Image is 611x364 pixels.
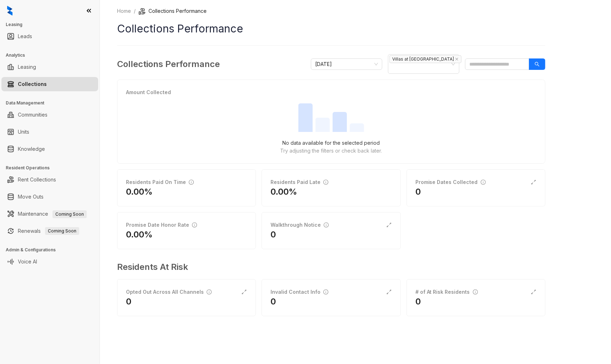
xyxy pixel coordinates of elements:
div: Opted Out Across All Channels [126,288,212,296]
h2: 0.00% [271,186,297,198]
h2: 0 [415,186,421,198]
h3: Admin & Configurations [6,247,100,253]
li: Leasing [1,60,98,74]
div: # of At Risk Residents [415,288,478,296]
a: Units [18,125,29,139]
span: close [455,57,459,61]
a: Voice AI [18,255,37,269]
div: Residents Paid On Time [126,178,194,186]
li: Voice AI [1,255,98,269]
span: info-circle [323,289,328,294]
li: Move Outs [1,190,98,204]
strong: Amount Collected [126,89,171,95]
h3: Residents At Risk [117,261,540,273]
img: logo [7,6,12,16]
h3: Data Management [6,100,100,106]
h3: Leasing [6,21,100,28]
li: Collections [1,77,98,91]
li: / [134,7,136,15]
h2: 0 [271,296,276,307]
a: Move Outs [18,190,44,204]
a: Collections [18,77,47,91]
span: info-circle [473,289,478,294]
span: September 2025 [315,59,378,70]
span: expand-alt [241,289,247,295]
span: expand-alt [386,222,392,228]
span: info-circle [324,222,329,227]
a: Rent Collections [18,173,56,187]
span: Coming Soon [52,210,87,218]
span: search [535,62,540,67]
div: Invalid Contact Info [271,288,328,296]
a: Communities [18,108,47,122]
a: Leads [18,29,32,43]
li: Knowledge [1,142,98,156]
h2: 0 [271,229,276,240]
span: info-circle [189,180,194,185]
a: Knowledge [18,142,45,156]
span: Coming Soon [45,227,79,235]
h3: Analytics [6,52,100,58]
span: Villas at [GEOGRAPHIC_DATA] [389,55,461,63]
h3: Collections Performance [117,58,220,71]
p: No data available for the selected period [283,139,380,147]
div: Promise Date Honor Rate [126,221,197,229]
span: info-circle [481,180,486,185]
h2: 0.00% [126,186,153,198]
h2: 0.00% [126,229,153,240]
span: info-circle [323,180,328,185]
div: Walkthrough Notice [271,221,329,229]
a: RenewalsComing Soon [18,224,79,238]
h1: Collections Performance [117,21,545,37]
a: Leasing [18,60,36,74]
span: info-circle [192,222,197,227]
span: expand-alt [531,289,536,295]
h2: 0 [126,296,131,307]
li: Units [1,125,98,139]
span: info-circle [207,289,212,294]
li: Maintenance [1,207,98,221]
h3: Resident Operations [6,165,100,171]
h2: 0 [415,296,421,307]
span: expand-alt [531,179,536,185]
li: Leads [1,29,98,43]
li: Renewals [1,224,98,238]
li: Collections Performance [138,7,207,15]
a: Home [116,7,132,15]
li: Communities [1,108,98,122]
div: Promise Dates Collected [415,178,486,186]
p: Try adjusting the filters or check back later. [281,147,382,155]
li: Rent Collections [1,173,98,187]
span: expand-alt [386,289,392,295]
div: Residents Paid Late [271,178,328,186]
